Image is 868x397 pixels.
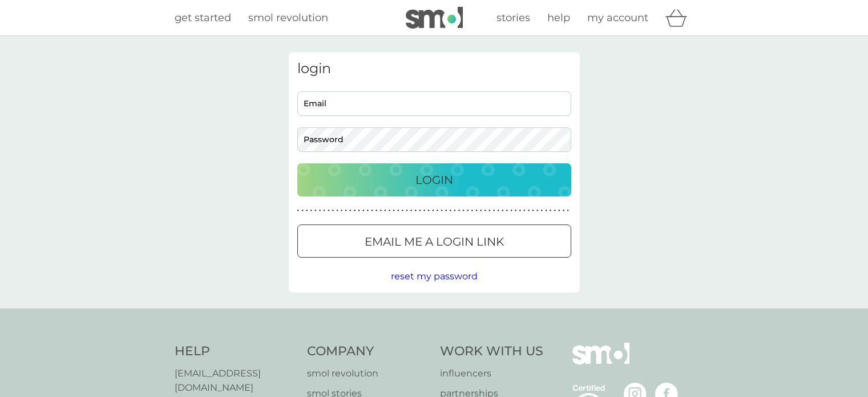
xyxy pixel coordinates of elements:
span: my account [587,11,648,24]
h3: login [297,61,571,77]
p: ● [523,208,526,214]
a: stories [496,10,530,26]
p: ● [519,208,521,214]
p: ● [437,208,439,214]
p: ● [328,208,330,214]
p: ● [493,208,495,214]
p: ● [550,208,552,214]
p: ● [297,208,300,214]
p: ● [389,208,391,214]
p: ● [497,208,499,214]
h4: Work With Us [440,343,543,360]
p: ● [314,208,317,214]
img: smol [572,343,629,382]
p: ● [480,208,482,214]
p: ● [332,208,334,214]
p: ● [502,208,504,214]
span: help [547,11,570,24]
p: ● [462,208,465,214]
p: ● [384,208,386,214]
p: ● [358,208,360,214]
p: ● [471,208,474,214]
a: get started [175,10,231,26]
div: basket [665,6,694,29]
p: ● [336,208,338,214]
a: [EMAIL_ADDRESS][DOMAIN_NAME] [175,366,296,395]
p: ● [467,208,469,214]
p: ● [427,208,430,214]
p: ● [532,208,534,214]
span: reset my password [391,271,478,282]
p: ● [545,208,547,214]
p: ● [323,208,325,214]
p: ● [475,208,478,214]
p: ● [306,208,308,214]
p: ● [441,208,443,214]
p: ● [419,208,421,214]
a: help [547,10,570,26]
p: ● [371,208,373,214]
p: ● [515,208,517,214]
p: ● [445,208,447,214]
p: ● [567,208,569,214]
p: ● [341,208,343,214]
p: ● [376,208,378,214]
p: ● [397,208,399,214]
button: reset my password [391,269,478,284]
p: ● [449,208,451,214]
p: Login [415,171,453,189]
p: ● [432,208,434,214]
p: ● [367,208,369,214]
p: ● [488,208,491,214]
h4: Help [175,343,296,360]
p: ● [414,208,417,214]
p: ● [410,208,413,214]
p: ● [319,208,321,214]
p: ● [563,208,565,214]
img: smol [406,7,463,29]
a: smol revolution [248,10,328,26]
p: ● [541,208,543,214]
p: ● [393,208,395,214]
a: smol revolution [307,366,429,381]
p: ● [349,208,352,214]
a: influencers [440,366,543,381]
p: ● [510,208,512,214]
p: ● [558,208,560,214]
p: ● [454,208,456,214]
a: my account [587,10,648,26]
h4: Company [307,343,429,360]
p: ● [310,208,312,214]
p: ● [345,208,347,214]
p: ● [536,208,539,214]
p: ● [423,208,426,214]
p: ● [354,208,356,214]
span: get started [175,11,231,24]
p: ● [528,208,530,214]
p: ● [554,208,556,214]
p: ● [484,208,486,214]
button: Email me a login link [297,224,571,258]
p: ● [506,208,508,214]
p: ● [406,208,408,214]
p: Email me a login link [365,232,504,251]
span: stories [496,11,530,24]
p: ● [402,208,404,214]
p: ● [362,208,365,214]
button: Login [297,163,571,197]
span: smol revolution [248,11,328,24]
p: ● [301,208,304,214]
p: ● [458,208,461,214]
p: ● [380,208,382,214]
